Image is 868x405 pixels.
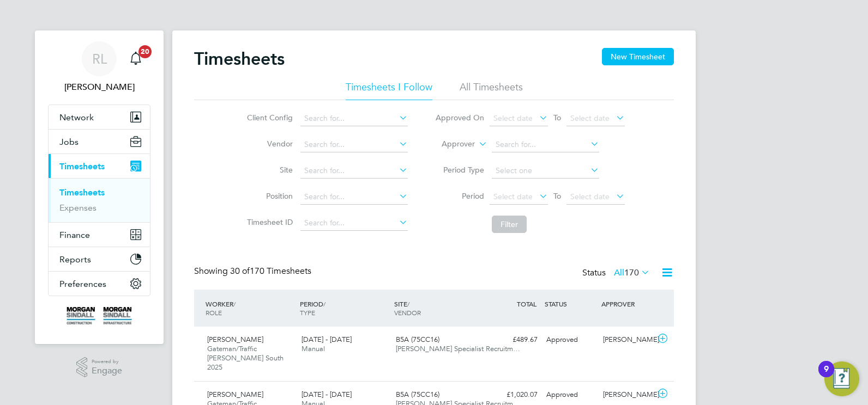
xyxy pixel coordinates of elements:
[48,41,150,94] a: RL[PERSON_NAME]
[614,267,650,278] label: All
[323,299,325,308] span: /
[59,187,105,198] a: Timesheets
[194,266,314,277] div: Showing
[59,202,97,213] a: Expenses
[92,52,107,66] span: RL
[346,81,432,100] li: Timesheets I Follow
[492,137,599,152] input: Search for...
[300,163,408,179] input: Search for...
[493,113,533,123] span: Select date
[49,247,150,271] button: Reports
[59,230,90,240] span: Finance
[493,192,533,201] span: Select date
[92,357,122,366] span: Powered by
[48,307,150,324] a: Go to home page
[396,390,439,399] span: B5A (75CC16)
[207,390,263,399] span: [PERSON_NAME]
[396,344,520,353] span: [PERSON_NAME] Specialist Recruitm…
[824,369,829,383] div: 9
[59,137,79,147] span: Jobs
[300,308,315,317] span: TYPE
[542,386,599,404] div: Approved
[300,137,408,152] input: Search for...
[485,386,542,404] div: £1,020.07
[297,294,391,322] div: PERIOD
[599,294,655,314] div: APPROVER
[550,111,564,125] span: To
[49,105,150,129] button: Network
[396,335,439,344] span: B5A (75CC16)
[302,390,352,399] span: [DATE] - [DATE]
[394,308,421,317] span: VENDOR
[49,272,150,296] button: Preferences
[48,81,150,94] span: Rob Lesbirel
[435,113,484,122] label: Approved On
[435,191,484,201] label: Period
[460,81,523,100] li: All Timesheets
[582,266,652,281] div: Status
[624,267,639,278] span: 170
[492,163,599,179] input: Select one
[824,361,859,396] button: Open Resource Center, 9 new notifications
[435,165,484,175] label: Period Type
[49,223,150,247] button: Finance
[542,331,599,349] div: Approved
[550,189,564,203] span: To
[599,331,655,349] div: [PERSON_NAME]
[517,299,537,308] span: TOTAL
[207,335,263,344] span: [PERSON_NAME]
[194,48,285,70] h2: Timesheets
[542,294,599,314] div: STATUS
[244,113,293,122] label: Client Config
[92,366,122,376] span: Engage
[138,45,152,58] span: 20
[426,139,475,150] label: Approver
[67,307,132,324] img: morgansindall-logo-retina.png
[570,192,610,201] span: Select date
[302,335,352,344] span: [DATE] - [DATE]
[391,294,486,322] div: SITE
[233,299,236,308] span: /
[300,189,408,205] input: Search for...
[59,112,94,122] span: Network
[244,139,293,149] label: Vendor
[244,217,293,227] label: Timesheet ID
[300,111,408,126] input: Search for...
[59,279,106,289] span: Preferences
[602,48,674,65] button: New Timesheet
[485,331,542,349] div: £489.67
[59,254,91,265] span: Reports
[230,266,311,277] span: 170 Timesheets
[49,178,150,222] div: Timesheets
[49,154,150,178] button: Timesheets
[492,216,527,233] button: Filter
[244,191,293,201] label: Position
[407,299,409,308] span: /
[244,165,293,175] label: Site
[300,216,408,231] input: Search for...
[570,113,610,123] span: Select date
[125,41,147,76] a: 20
[35,30,164,344] nav: Main navigation
[76,357,123,378] a: Powered byEngage
[59,161,105,171] span: Timesheets
[230,266,250,277] span: 30 of
[599,386,655,404] div: [PERSON_NAME]
[203,294,297,322] div: WORKER
[302,344,325,353] span: Manual
[206,308,222,317] span: ROLE
[49,130,150,154] button: Jobs
[207,344,284,372] span: Gateman/Traffic [PERSON_NAME] South 2025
